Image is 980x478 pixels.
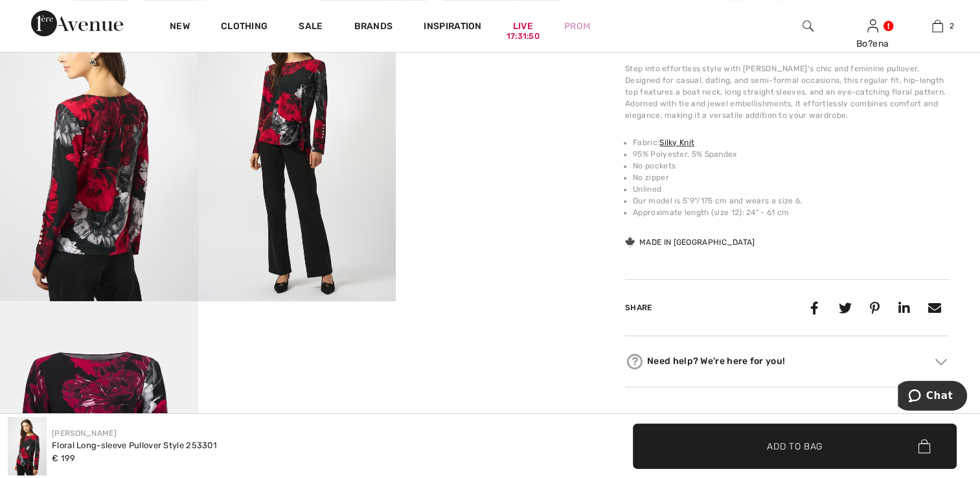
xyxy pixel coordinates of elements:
a: Clothing [221,21,268,34]
a: Silky Knit [659,138,694,147]
li: Our model is 5'9"/175 cm and wears a size 6. [633,195,949,207]
img: Floral Long-Sleeve Pullover Style 253301. 4 [198,5,396,301]
a: Prom [564,19,590,33]
li: 95% Polyester, 5% Spandex [633,148,949,160]
span: Add to Bag [767,439,823,453]
button: Add to Bag [633,424,957,469]
span: 2 [950,20,954,32]
div: Made in [GEOGRAPHIC_DATA] [625,236,755,248]
li: No zipper [633,172,949,183]
a: Sale [299,21,323,34]
a: 2 [906,18,969,34]
img: Arrow2.svg [935,358,947,365]
div: Need help? We're here for you! [625,352,949,371]
div: 17:31:50 [507,30,540,43]
div: Step into effortless style with [PERSON_NAME]'s chic and feminine pullover. Designed for casual, ... [625,63,949,121]
a: Sign In [867,19,878,32]
a: [PERSON_NAME] [52,429,117,438]
video: Your browser does not support the video tag. [396,5,594,104]
div: Bo?ena [841,37,904,51]
li: Fabric: [633,137,949,148]
iframe: Opens a widget where you can chat to one of our agents [898,381,967,413]
img: My Info [867,18,878,34]
a: New [170,21,190,34]
li: Unlined [633,183,949,195]
div: Floral Long-sleeve Pullover Style 253301 [52,439,217,452]
img: search the website [803,18,814,34]
img: My Bag [932,18,943,34]
span: Inspiration [424,21,481,34]
img: 1ère Avenue [31,10,123,36]
li: No pockets [633,160,949,172]
span: Share [625,303,652,312]
li: Approximate length (size 12): 24" - 61 cm [633,207,949,218]
a: Live17:31:50 [513,19,533,33]
a: Brands [354,21,393,34]
img: Bag.svg [918,439,930,453]
span: € 199 [52,453,76,463]
img: Floral Long-Sleeve Pullover Style 253301 [8,417,47,475]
